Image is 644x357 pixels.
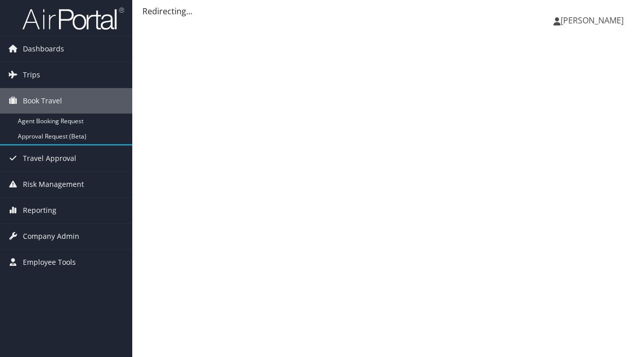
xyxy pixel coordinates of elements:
div: Redirecting... [142,5,634,17]
span: Dashboards [23,36,64,62]
span: Company Admin [23,224,79,249]
img: airportal-logo.png [22,7,124,31]
span: Trips [23,62,40,88]
span: Employee Tools [23,250,76,275]
span: [PERSON_NAME] [561,15,624,26]
span: Risk Management [23,172,84,197]
a: [PERSON_NAME] [553,5,634,36]
span: Book Travel [23,88,62,114]
span: Reporting [23,198,56,223]
span: Travel Approval [23,146,76,171]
